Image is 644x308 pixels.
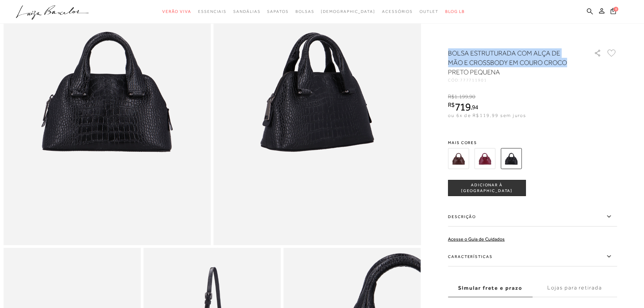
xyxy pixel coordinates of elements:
img: BOLSA ESTRUTURADA COM ALÇA DE MÃO E CROSSBODY EM COURO CROCO PRETO PEQUENA [501,148,522,169]
a: categoryNavScreenReaderText [267,5,288,18]
img: BOLSA ESTRUTURADA COM ALÇA DE MÃO E CROSSBODY EM COURO CROCO CAFÉ MÉDIA [448,148,469,169]
div: CÓD: [448,78,583,82]
span: Verão Viva [162,9,191,14]
a: BLOG LB [445,5,465,18]
a: noSubCategoriesText [321,5,375,18]
span: BLOG LB [445,9,465,14]
a: categoryNavScreenReaderText [233,5,260,18]
label: Lojas para retirada [532,279,617,297]
span: 0 [614,7,618,11]
i: R$ [448,94,454,100]
label: Descrição [448,207,617,227]
span: Sapatos [267,9,288,14]
button: ADICIONAR À [GEOGRAPHIC_DATA] [448,180,526,196]
span: ou 6x de R$119,99 sem juros [448,113,526,118]
i: R$ [448,102,455,108]
label: Simular frete e prazo [448,279,532,297]
span: 94 [472,103,478,111]
a: Acesse o Guia de Cuidados [448,236,505,242]
h1: BOLSA ESTRUTURADA COM ALÇA DE MÃO E CROSSBODY EM COURO CROCO PRETO PEQUENA [448,48,575,77]
img: BOLSA ESTRUTURADA COM ALÇA DE MÃO E CROSSBODY EM COURO CROCO MARSALA MÉDIA [474,148,495,169]
a: categoryNavScreenReaderText [420,5,438,18]
label: Características [448,247,617,266]
span: Outlet [420,9,438,14]
span: 719 [455,101,471,113]
i: , [471,104,478,110]
span: ADICIONAR À [GEOGRAPHIC_DATA] [448,182,525,194]
span: 777711901 [460,78,487,82]
button: 0 [609,7,618,17]
span: [DEMOGRAPHIC_DATA] [321,9,375,14]
span: Sandálias [233,9,260,14]
span: 90 [469,94,475,100]
i: , [468,94,476,100]
a: categoryNavScreenReaderText [295,5,314,18]
span: Mais cores [448,141,617,145]
a: categoryNavScreenReaderText [162,5,191,18]
a: categoryNavScreenReaderText [198,5,226,18]
span: Essenciais [198,9,226,14]
span: 1.199 [454,94,468,100]
span: Acessórios [382,9,413,14]
span: Bolsas [295,9,314,14]
a: categoryNavScreenReaderText [382,5,413,18]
